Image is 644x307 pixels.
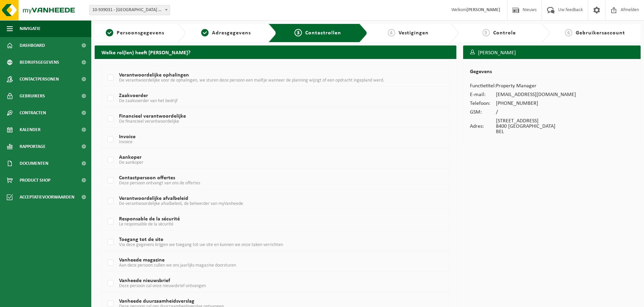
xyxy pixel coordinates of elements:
[496,99,576,108] td: [PHONE_NUMBER]
[470,117,496,136] td: Adres:
[212,30,251,36] span: Adresgegevens
[20,37,45,54] span: Dashboard
[20,138,46,155] span: Rapportage
[496,108,576,117] td: /
[470,99,496,108] td: Telefoon:
[467,7,500,12] strong: [PERSON_NAME]
[470,69,634,78] h2: Gegevens
[388,29,395,36] span: 4
[106,73,416,83] label: Verantwoordelijke ophalingen
[463,45,641,60] h3: [PERSON_NAME]
[576,30,625,36] span: Gebruikersaccount
[106,155,416,165] label: Aankoper
[20,121,41,138] span: Kalender
[90,5,170,15] span: 10-939031 - TROON 17 - OOSTENDE
[470,82,496,90] td: Functietitel:
[89,5,170,15] span: 10-939031 - TROON 17 - OOSTENDE
[106,196,416,206] label: Verantwoordelijke afvalbeleid
[119,242,283,247] span: Via deze gegevens krijgen we toegang tot uw site en kunnen we onze taken verrichten
[565,29,572,36] span: 6
[119,201,243,206] span: De verantwoordelijke afvalbeleid, de beheerder van myVanheede
[20,172,50,189] span: Product Shop
[119,98,177,103] span: De zaakvoerder van het bedrijf
[470,90,496,99] td: E-mail:
[119,283,206,288] span: Deze persoon zal onze nieuwsbrief ontvangen
[119,140,133,145] span: Invoice
[119,160,143,165] span: De aankoper
[106,258,416,268] label: Vanheede magazine
[106,134,416,145] label: Invoice
[20,88,45,104] span: Gebruikers
[20,71,59,88] span: Contactpersonen
[95,45,456,59] h2: Welke rol(len) heeft [PERSON_NAME]?
[496,90,576,99] td: [EMAIL_ADDRESS][DOMAIN_NAME]
[201,29,209,36] span: 2
[189,29,263,37] a: 2Adresgegevens
[470,108,496,117] td: GSM:
[294,29,302,36] span: 3
[98,29,172,37] a: 1Persoonsgegevens
[399,30,429,36] span: Vestigingen
[117,30,164,36] span: Persoonsgegevens
[20,189,74,206] span: Acceptatievoorwaarden
[20,20,41,37] span: Navigatie
[493,30,516,36] span: Controle
[20,155,48,172] span: Documenten
[119,222,173,227] span: Le responsable de la sécurité
[305,30,341,36] span: Contactrollen
[119,263,236,268] span: Aan deze persoon zullen we ons jaarlijks magazine doorsturen
[106,114,416,124] label: Financieel verantwoordelijke
[106,278,416,288] label: Vanheede nieuwsbrief
[106,217,416,227] label: Responsable de la sécurité
[20,54,59,71] span: Bedrijfsgegevens
[20,104,46,121] span: Contracten
[119,181,200,186] span: Deze persoon ontvangt van ons de offertes
[106,176,416,186] label: Contactpersoon offertes
[496,82,576,90] td: Property Manager
[119,119,179,124] span: De financieel verantwoordelijke
[106,237,416,247] label: Toegang tot de site
[119,78,384,83] span: De verantwoordelijke voor de ophalingen, we sturen deze persoon een mailtje wanneer de planning w...
[496,117,576,136] td: [STREET_ADDRESS] 8400 [GEOGRAPHIC_DATA] BEL
[106,29,113,36] span: 1
[482,29,490,36] span: 5
[106,93,416,103] label: Zaakvoerder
